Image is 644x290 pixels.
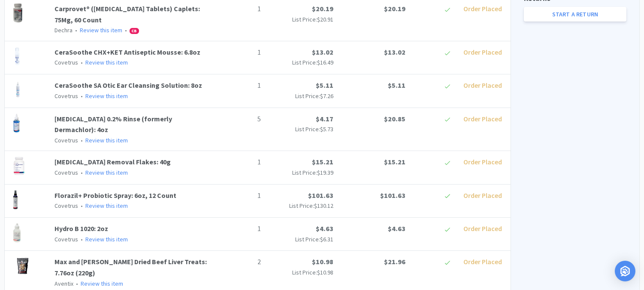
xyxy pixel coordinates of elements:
[13,190,18,209] img: c0ccdded0de4438499eb41697d571216_35128.png
[79,235,84,243] span: •
[463,191,502,200] span: Order Placed
[130,28,139,34] span: CB
[317,169,333,176] span: $19.39
[380,191,405,200] span: $101.63
[463,4,502,13] span: Order Placed
[74,26,79,34] span: •
[320,92,333,100] span: $7.26
[463,48,502,56] span: Order Placed
[524,7,626,22] a: Start a Return
[320,125,333,133] span: $5.73
[615,261,635,281] div: Open Intercom Messenger
[463,157,502,166] span: Order Placed
[317,268,333,276] span: $10.98
[268,201,333,210] p: List Price:
[54,224,108,233] a: Hydro B 1020: 2oz
[220,223,261,234] p: 1
[79,92,84,100] span: •
[13,157,25,176] img: d606814f34e04aa3876981fdb0eaaf46_208264.png
[85,59,128,66] a: Review this item
[463,224,502,233] span: Order Placed
[54,114,172,134] a: [MEDICAL_DATA] 0.2% Rinse (formerly Dermachlor): 4oz
[308,191,333,200] span: $101.63
[463,114,502,123] span: Order Placed
[316,81,333,89] span: $5.11
[312,48,333,56] span: $13.02
[54,157,171,166] a: [MEDICAL_DATA] Removal Flakes: 40g
[384,114,405,123] span: $20.85
[316,114,333,123] span: $4.17
[79,202,84,210] span: •
[13,80,22,99] img: 36348b5a72a5487a8f3fa2978929037c_418443.png
[79,169,84,176] span: •
[268,91,333,101] p: List Price:
[54,4,200,24] a: Carprovet® ([MEDICAL_DATA] Tablets) Caplets: 75Mg, 60 Count
[54,92,78,100] span: Covetrus
[54,81,202,89] a: CeraSoothe SA Otic Ear Cleansing Solution: 8oz
[220,256,261,268] p: 2
[13,256,32,275] img: 5ef1a1c0f6924c64b5042b9d2bb47f9d_545231.png
[85,136,128,144] a: Review this item
[54,280,73,287] span: Aventix
[80,26,122,34] a: Review this item
[317,59,333,66] span: $16.49
[268,234,333,244] p: List Price:
[268,168,333,177] p: List Price:
[312,4,333,13] span: $20.19
[384,4,405,13] span: $20.19
[463,81,502,89] span: Order Placed
[220,3,261,15] p: 1
[79,59,84,66] span: •
[317,15,333,23] span: $20.91
[384,257,405,266] span: $21.96
[13,47,21,66] img: fdce88c4f6db4860ac35304339aa06a3_418479.png
[54,136,78,144] span: Covetrus
[54,202,78,210] span: Covetrus
[220,157,261,168] p: 1
[13,3,22,22] img: 89e738a2f8294624b132a6920e07c494_693386.png
[314,202,333,210] span: $130.12
[384,48,405,56] span: $13.02
[124,26,128,34] span: •
[54,235,78,243] span: Covetrus
[268,124,333,134] p: List Price:
[85,235,128,243] a: Review this item
[54,191,176,200] a: Florazil+ Probiotic Spray: 6oz, 12 Count
[54,257,207,277] a: Max and [PERSON_NAME] Dried Beef Liver Treats: 7.76oz (220g)
[268,58,333,67] p: List Price:
[320,235,333,243] span: $6.31
[54,48,200,56] a: CeraSoothe CHX+KET Antiseptic Mousse: 6.8oz
[79,136,84,144] span: •
[13,223,21,242] img: 73e0b3a9074d4765bb4ced10fb0f695e_27059.png
[316,224,333,233] span: $4.63
[463,257,502,266] span: Order Placed
[54,26,73,34] span: Dechra
[220,190,261,201] p: 1
[268,15,333,24] p: List Price:
[54,59,78,66] span: Covetrus
[75,280,79,287] span: •
[312,157,333,166] span: $15.21
[268,268,333,277] p: List Price:
[54,169,78,176] span: Covetrus
[388,81,405,89] span: $5.11
[85,92,128,100] a: Review this item
[81,280,123,287] a: Review this item
[388,224,405,233] span: $4.63
[85,169,128,176] a: Review this item
[312,257,333,266] span: $10.98
[85,202,128,210] a: Review this item
[384,157,405,166] span: $15.21
[13,114,20,133] img: 2142abddd5b24bde87a97e01da9e6274_370966.png
[220,47,261,58] p: 1
[220,80,261,91] p: 1
[220,114,261,125] p: 5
